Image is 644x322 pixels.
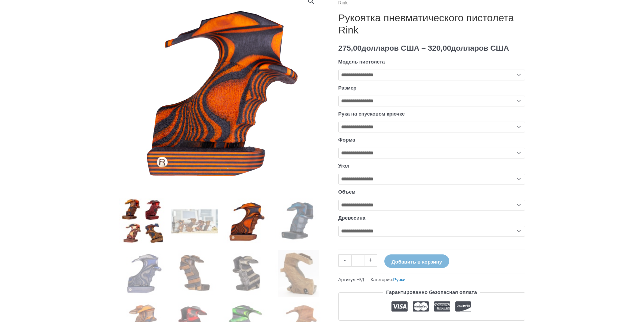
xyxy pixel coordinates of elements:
img: Рукоятка пневматического пистолета Rink - Изображение 2 [171,198,218,245]
font: Н/Д [357,277,364,282]
font: 320,00 [428,44,451,52]
font: Древесина [338,215,365,221]
font: Модель пистолета [338,59,385,65]
img: Рукоятка пневматического пистолета Rink - Изображение 5 [119,250,166,297]
font: Размер [338,85,357,91]
font: Гарантированно безопасная оплата [386,289,477,295]
img: Рукоятка пневматического пистолета Rink [119,198,166,245]
font: Рукоятка пневматического пистолета Rink [338,12,514,35]
font: Артикул: [338,277,357,282]
font: Категория: [371,277,393,282]
img: Рукоятка пневматического пистолета Rink - Изображение 3 [223,198,270,245]
a: + [364,254,377,266]
input: Количество продукта [351,254,364,266]
font: Угол [338,163,350,169]
font: Объем [338,189,356,195]
font: + [369,257,373,264]
img: Рукоятка пневматического пистолета Rink - Изображение 6 [171,250,218,297]
font: Добавить в корзину [391,259,442,265]
img: Рукоятка пневматического пистолета Rink - Изображение 8 [275,250,322,297]
font: долларов США [451,44,509,52]
font: долларов США [361,44,419,52]
img: Рукоятка пневматического пистолета Rink - Изображение 4 [275,198,322,245]
a: - [338,254,351,266]
font: - [344,257,346,264]
font: Форма [338,137,355,143]
button: Добавить в корзину [384,254,449,268]
font: Рука на спусковом крючке [338,111,405,117]
img: Рукоятка пневматического пистолета Rink - Изображение 7 [223,250,270,297]
font: – [422,44,426,52]
font: 275,00 [338,44,362,52]
a: Ручки [393,277,405,282]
